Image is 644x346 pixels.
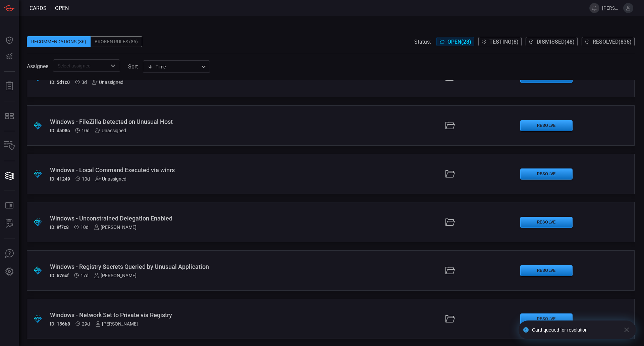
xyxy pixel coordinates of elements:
[1,48,17,64] button: Detections
[27,36,91,47] div: Recommendations (36)
[537,39,575,45] span: Dismissed ( 48 )
[478,37,522,46] button: Testing(8)
[50,80,70,85] h5: ID: 5d1c0
[1,32,17,48] button: Dashboard
[50,273,69,278] h5: ID: 676cf
[1,108,17,124] button: MITRE - Detection Posture
[27,63,48,69] span: Assignee
[50,176,70,182] h5: ID: 41249
[1,264,17,280] button: Preferences
[1,246,17,262] button: Ask Us A Question
[602,5,621,11] span: [PERSON_NAME].[PERSON_NAME]
[50,215,263,222] div: Windows - Unconstrained Delegation Enabled
[80,225,89,230] span: Sep 14, 2025 5:15 AM
[50,263,263,270] div: Windows - Registry Secrets Queried by Unusual Application
[520,265,573,276] button: Resolve
[520,217,573,228] button: Resolve
[30,5,47,11] span: Cards
[50,128,70,133] h5: ID: da08c
[1,78,17,94] button: Reports
[95,128,126,133] div: Unassigned
[55,5,69,11] span: open
[50,311,263,318] div: Windows - Network Set to Private via Registry
[50,321,70,327] h5: ID: 156b8
[55,61,107,70] input: Select assignee
[94,225,137,230] div: [PERSON_NAME]
[50,118,263,125] div: Windows - FileZilla Detected on Unusual Host
[50,225,69,230] h5: ID: 9f7c8
[489,39,519,45] span: Testing ( 8 )
[520,168,573,180] button: Resolve
[92,80,123,85] div: Unassigned
[1,138,17,154] button: Inventory
[1,216,17,232] button: ALERT ANALYSIS
[414,39,431,45] span: Status:
[532,327,618,333] div: Card queued for resolution
[447,39,471,45] span: Open ( 28 )
[82,128,90,133] span: Sep 14, 2025 5:16 AM
[128,63,138,70] label: sort
[94,273,137,278] div: [PERSON_NAME]
[148,63,199,70] div: Time
[436,37,474,46] button: Open(28)
[82,176,90,182] span: Sep 14, 2025 5:16 AM
[82,321,90,327] span: Aug 26, 2025 3:34 AM
[50,166,263,174] div: Windows - Local Command Executed via winrs
[82,80,87,85] span: Sep 21, 2025 2:05 AM
[80,273,89,278] span: Sep 07, 2025 7:11 AM
[95,321,138,327] div: [PERSON_NAME]
[91,36,142,47] div: Broken Rules (85)
[520,313,573,325] button: Resolve
[1,168,17,184] button: Cards
[582,37,635,46] button: Resolved(836)
[95,176,126,182] div: Unassigned
[520,120,573,131] button: Resolve
[108,61,118,70] button: Open
[526,37,578,46] button: Dismissed(48)
[593,39,632,45] span: Resolved ( 836 )
[1,198,17,214] button: Rule Catalog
